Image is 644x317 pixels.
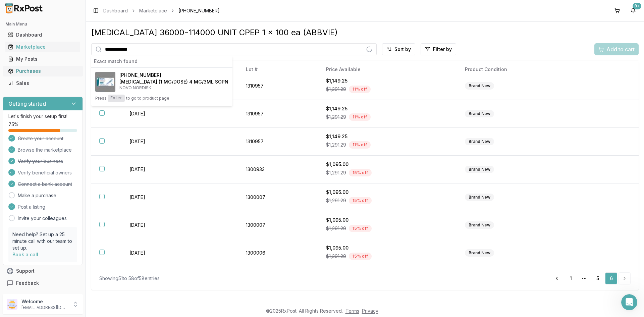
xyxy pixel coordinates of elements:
a: Sales [5,77,80,89]
div: Sales [8,80,77,87]
span: Home [15,226,30,231]
div: Brand New [465,194,494,201]
button: Filter by [421,43,456,55]
h3: Getting started [8,100,46,108]
td: [DATE] [121,211,238,239]
iframe: Intercom live chat [621,294,637,310]
span: Press [95,96,107,101]
div: Brand New [465,110,494,117]
div: 9+ [633,3,641,9]
div: Recent message [14,85,120,92]
span: Sort by [394,46,411,53]
a: 6 [605,272,617,284]
p: Hi Djalol 👋 [13,48,121,59]
a: My Posts [5,53,80,65]
a: Purchases [5,65,80,77]
span: to go to product page [126,96,169,101]
span: Create your account [18,135,63,142]
div: 15 % off [349,197,372,204]
th: Product Condition [457,61,588,78]
div: Send us a message [14,123,112,130]
span: Messages [56,226,79,231]
span: 75 % [8,121,18,128]
div: 11 % off [349,141,371,149]
a: Marketplace [139,7,167,14]
th: Price Available [318,61,457,78]
td: [DATE] [121,183,238,211]
p: Need help? Set up a 25 minute call with our team to set up. [12,231,73,251]
button: Sort by [382,43,415,55]
td: [DATE] [121,128,238,156]
div: Brand New [465,138,494,145]
div: 11 % off [349,86,371,93]
div: Brand New [465,221,494,229]
div: $1,095.00 [326,161,449,168]
img: Profile image for Manuel [14,95,27,108]
img: logo [13,13,52,23]
td: [DATE] [121,156,238,183]
div: $1,149.25 [326,133,449,140]
img: Ozempic (1 MG/DOSE) 4 MG/3ML SOPN [95,72,115,92]
img: User avatar [7,299,17,310]
td: 1300006 [238,239,318,267]
button: Feedback [3,277,83,289]
nav: breadcrumb [103,7,220,14]
div: 15 % off [349,225,372,232]
img: Profile image for Amantha [85,11,98,24]
h4: [MEDICAL_DATA] (1 MG/DOSE) 4 MG/3ML SOPN [119,78,228,85]
a: Privacy [362,308,378,314]
p: NOVO NORDISK [119,85,228,91]
span: Connect a bank account [18,181,72,188]
div: Dashboard [8,32,77,38]
div: $1,095.00 [326,217,449,223]
span: $1,291.29 [326,169,346,176]
div: $1,095.00 [326,189,449,196]
th: Lot # [238,61,318,78]
img: Profile image for Manuel [97,11,111,24]
button: Purchases [3,66,83,76]
div: Brand New [465,249,494,257]
div: • 20h ago [70,101,92,108]
div: [PERSON_NAME] [30,101,69,108]
div: Marketplace [8,44,77,50]
td: 1310957 [238,128,318,156]
td: 1310957 [238,100,318,128]
a: Marketplace [5,41,80,53]
a: Book a call [12,252,38,257]
div: 15 % off [349,169,372,176]
div: $1,149.25 [326,77,449,84]
div: Brand New [465,166,494,173]
span: $1,291.29 [326,142,346,148]
div: My Posts [8,56,77,62]
button: 9+ [628,5,639,16]
p: How can we help? [13,59,121,70]
span: [PHONE_NUMBER] [178,7,220,14]
img: RxPost Logo [3,3,46,13]
kbd: Enter [108,95,125,102]
td: 1300007 [238,211,318,239]
td: [DATE] [121,100,238,128]
p: Let's finish your setup first! [8,113,77,120]
div: Exact match found [91,55,232,68]
a: 1 [565,272,577,284]
td: 1310957 [238,72,318,100]
a: Terms [345,308,359,314]
button: Help [90,209,134,236]
div: Close [115,11,127,23]
div: 11 % off [349,113,371,121]
div: [MEDICAL_DATA] 36000-114000 UNIT CPEP 1 x 100 ea (ABBVIE) [91,27,639,38]
span: Verify your business [18,158,63,165]
button: Sales [3,78,83,89]
button: View status page [14,194,120,207]
div: Send us a message [7,117,127,136]
td: [DATE] [121,239,238,267]
span: Search for help [14,146,54,153]
a: 5 [592,272,604,284]
span: $1,291.29 [326,197,346,204]
span: $1,291.29 [326,86,346,93]
button: Search for help [10,142,124,156]
button: Support [3,265,83,277]
button: Dashboard [3,30,83,40]
div: $1,095.00 [326,245,449,251]
span: Browse the marketplace [18,147,72,153]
